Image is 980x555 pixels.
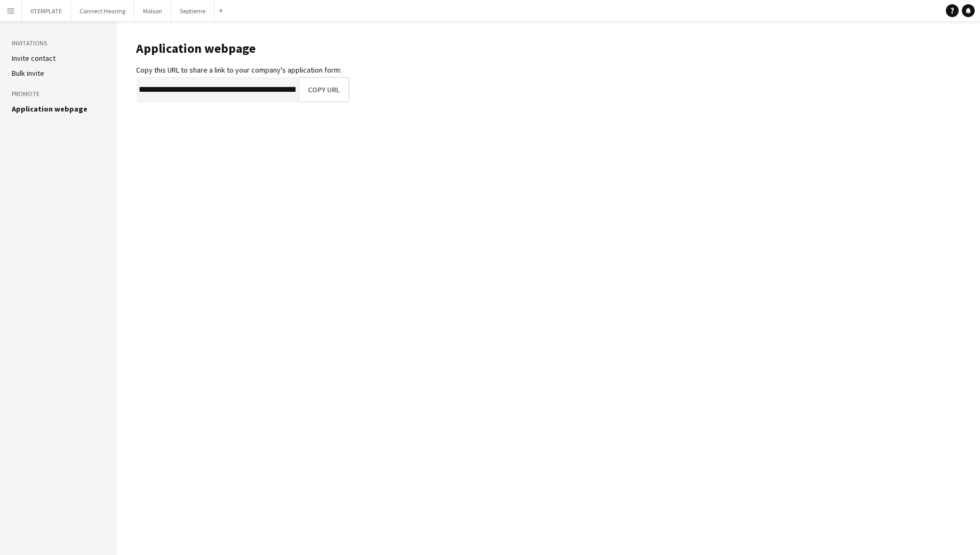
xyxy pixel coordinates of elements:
[12,53,55,63] a: Invite contact
[136,41,349,57] h1: Application webpage
[171,1,214,21] button: Septieme
[12,68,44,78] a: Bulk invite
[298,77,349,102] button: Copy URL
[22,1,71,21] button: 0TEMPLATE
[136,65,349,75] div: Copy this URL to share a link to your company's application form:
[12,38,106,48] h3: Invitations
[134,1,171,21] button: Molson
[71,1,134,21] button: Connect Hearing
[12,89,106,99] h3: Promote
[12,104,87,114] a: Application webpage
